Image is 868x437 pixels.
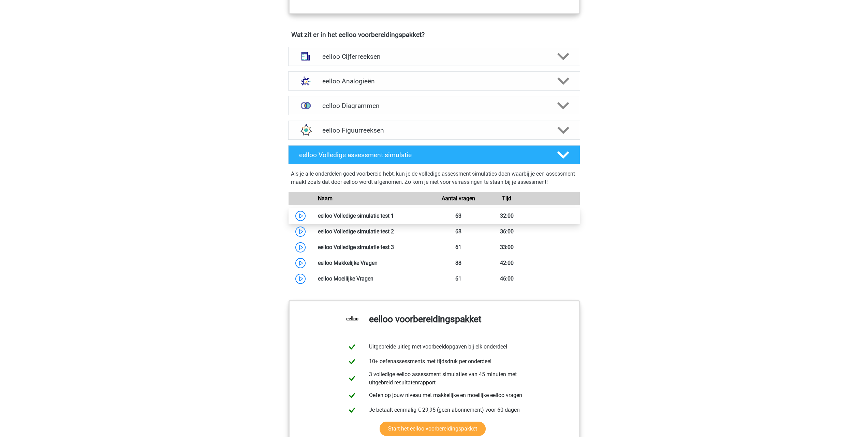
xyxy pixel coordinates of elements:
[291,170,577,189] div: Als je alle onderdelen goed voorbereid hebt, kun je de volledige assessment simulaties doen waarb...
[322,126,546,134] h4: eelloo Figuurreeksen
[297,97,314,114] img: venn diagrammen
[291,31,577,39] h4: Wat zit er in het eelloo voorbereidingspakket?
[313,194,434,203] div: Naam
[285,96,583,115] a: venn diagrammen eelloo Diagrammen
[285,47,583,66] a: cijferreeksen eelloo Cijferreeksen
[313,212,434,220] div: eelloo Volledige simulatie test 1
[322,102,546,110] h4: eelloo Diagrammen
[313,275,434,283] div: eelloo Moeilijke Vragen
[297,72,314,90] img: analogieen
[380,422,486,436] a: Start het eelloo voorbereidingspakket
[285,121,583,140] a: figuurreeksen eelloo Figuurreeksen
[285,145,583,164] a: eelloo Volledige assessment simulatie
[322,53,546,60] h4: eelloo Cijferreeksen
[297,47,314,65] img: cijferreeksen
[483,194,531,203] div: Tijd
[297,121,314,139] img: figuurreeksen
[313,259,434,267] div: eelloo Makkelijke Vragen
[434,194,482,203] div: Aantal vragen
[322,77,546,85] h4: eelloo Analogieën
[313,243,434,251] div: eelloo Volledige simulatie test 3
[299,151,546,159] h4: eelloo Volledige assessment simulatie
[285,71,583,91] a: analogieen eelloo Analogieën
[313,228,434,236] div: eelloo Volledige simulatie test 2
